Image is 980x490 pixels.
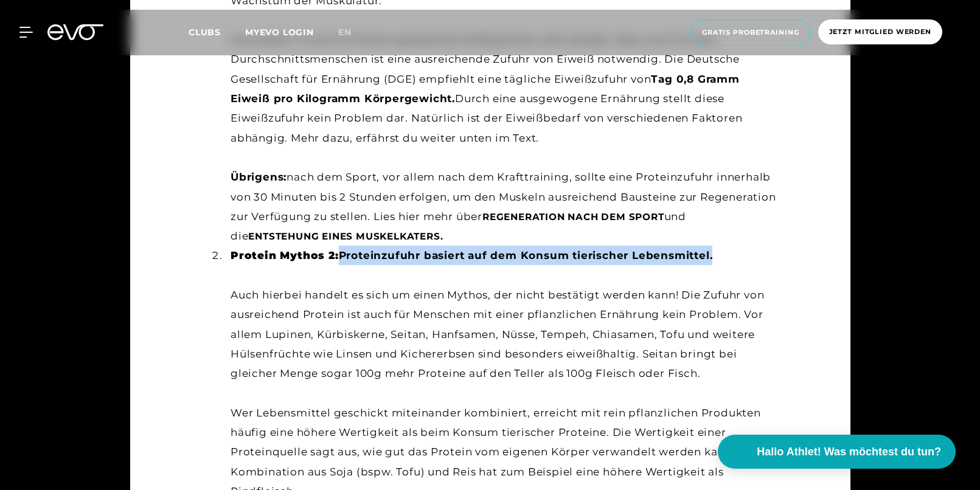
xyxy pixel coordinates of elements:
span: Hallo Athlet! Was möchtest du tun? [757,444,941,460]
a: Jetzt Mitglied werden [815,19,946,46]
a: Regeneration nach dem Sport [482,210,664,223]
a: Clubs [189,26,245,38]
span: Gratis Probetraining [702,27,799,38]
strong: Proteinzufuhr basiert auf dem Konsum tierischer Lebensmittel. [231,249,712,261]
a: MYEVO LOGIN [245,27,314,38]
span: Regeneration nach dem Sport [482,211,664,223]
strong: Übrigens: [231,171,287,183]
strong: Protein Mythos 2: [231,249,339,261]
a: Entstehung eines Muskelkaters. [248,230,443,242]
a: Gratis Probetraining [687,19,815,46]
a: en [338,26,366,40]
span: en [338,27,352,38]
button: Hallo Athlet! Was möchtest du tun? [718,435,956,469]
span: Jetzt Mitglied werden [829,27,931,37]
span: Clubs [189,27,221,38]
